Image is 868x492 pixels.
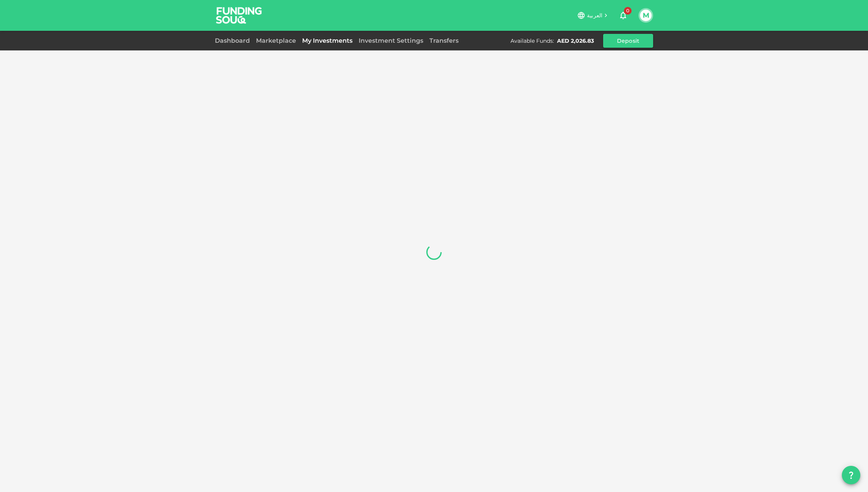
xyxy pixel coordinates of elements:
button: 0 [615,8,631,23]
a: Dashboard [215,37,253,44]
button: M [640,10,652,21]
span: العربية [587,12,602,19]
span: 0 [624,7,632,15]
a: Investment Settings [356,37,426,44]
button: Deposit [603,34,653,48]
button: question [842,466,860,484]
a: Marketplace [253,37,299,44]
a: Transfers [426,37,462,44]
div: AED 2,026.83 [557,37,594,45]
div: Available Funds : [510,37,554,45]
a: My Investments [299,37,356,44]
